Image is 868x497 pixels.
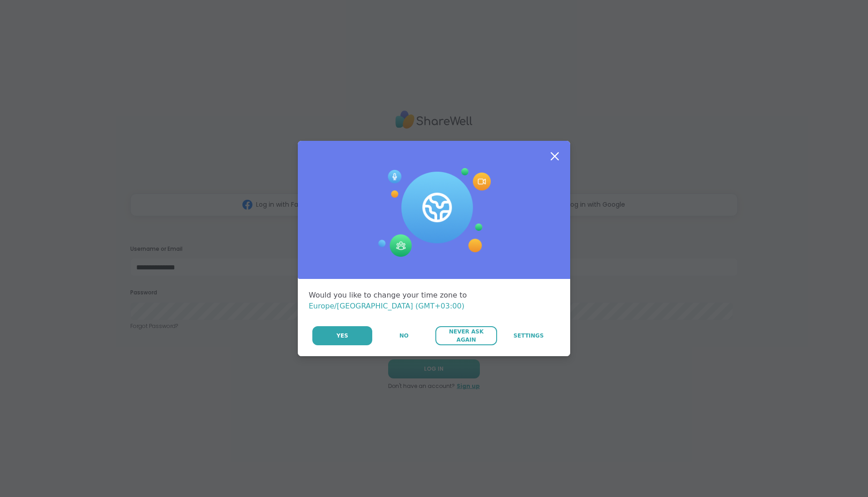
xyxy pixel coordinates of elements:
[377,168,491,257] img: Session Experience
[399,332,409,340] span: No
[440,328,492,344] span: Never Ask Again
[498,326,559,345] a: Settings
[513,332,544,340] span: Settings
[373,326,434,345] button: No
[309,302,464,310] span: Europe/[GEOGRAPHIC_DATA] (GMT+03:00)
[336,332,348,340] span: Yes
[309,290,559,312] div: Would you like to change your time zone to
[312,326,372,345] button: Yes
[435,326,497,345] button: Never Ask Again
